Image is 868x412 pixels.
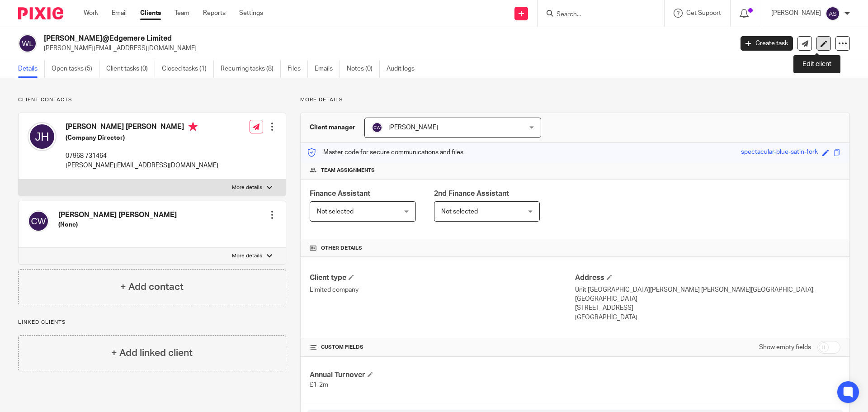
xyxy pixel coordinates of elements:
img: svg%3E [372,122,382,133]
span: Team assignments [321,167,375,174]
label: Show empty fields [759,343,811,352]
img: svg%3E [18,34,37,53]
h2: [PERSON_NAME]@Edgemere Limited [44,34,590,43]
h4: Annual Turnover [310,370,575,380]
p: Linked clients [18,319,286,326]
span: Get Support [686,10,721,16]
a: Work [84,9,98,18]
a: Email [112,9,127,18]
p: Master code for secure communications and files [307,148,463,157]
span: £1-2m [310,382,328,388]
h4: [PERSON_NAME] [PERSON_NAME] [58,210,177,220]
img: svg%3E [28,122,57,151]
a: Details [18,60,45,78]
a: Notes (0) [347,60,380,78]
img: svg%3E [826,6,840,21]
p: [PERSON_NAME] [771,9,821,18]
span: Not selected [317,208,354,215]
a: Closed tasks (1) [162,60,214,78]
p: [PERSON_NAME][EMAIL_ADDRESS][DOMAIN_NAME] [44,44,727,53]
h4: CUSTOM FIELDS [310,344,575,351]
p: More details [300,96,850,104]
a: Recurring tasks (8) [221,60,281,78]
a: Files [288,60,308,78]
span: [PERSON_NAME] [388,124,438,131]
h4: [PERSON_NAME] [PERSON_NAME] [66,122,218,133]
a: Team [175,9,189,18]
span: Other details [321,245,362,252]
h5: (None) [58,220,177,229]
h4: Client type [310,273,575,283]
p: [PERSON_NAME][EMAIL_ADDRESS][DOMAIN_NAME] [66,161,218,170]
img: svg%3E [28,210,49,232]
span: Finance Assistant [310,190,370,197]
h4: Address [575,273,840,283]
a: Clients [140,9,161,18]
p: 07968 731464 [66,152,218,161]
a: Audit logs [387,60,421,78]
p: More details [232,184,262,191]
p: Client contacts [18,96,286,104]
p: Unit [GEOGRAPHIC_DATA][PERSON_NAME] [PERSON_NAME][GEOGRAPHIC_DATA], [GEOGRAPHIC_DATA] [575,285,840,304]
i: Primary [189,122,198,131]
h4: + Add contact [120,280,184,294]
h4: + Add linked client [111,346,193,360]
a: Client tasks (0) [106,60,155,78]
p: More details [232,252,262,260]
img: Pixie [18,7,63,19]
a: Emails [315,60,340,78]
input: Search [556,11,637,19]
p: Limited company [310,285,575,294]
a: Settings [239,9,263,18]
h5: (Company Director) [66,133,218,142]
p: [GEOGRAPHIC_DATA] [575,313,840,322]
a: Create task [741,36,793,51]
p: [STREET_ADDRESS] [575,303,840,313]
span: Not selected [441,208,478,215]
h3: Client manager [310,123,355,132]
div: spectacular-blue-satin-fork [741,147,818,158]
span: 2nd Finance Assistant [434,190,509,197]
a: Reports [203,9,226,18]
a: Open tasks (5) [52,60,99,78]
